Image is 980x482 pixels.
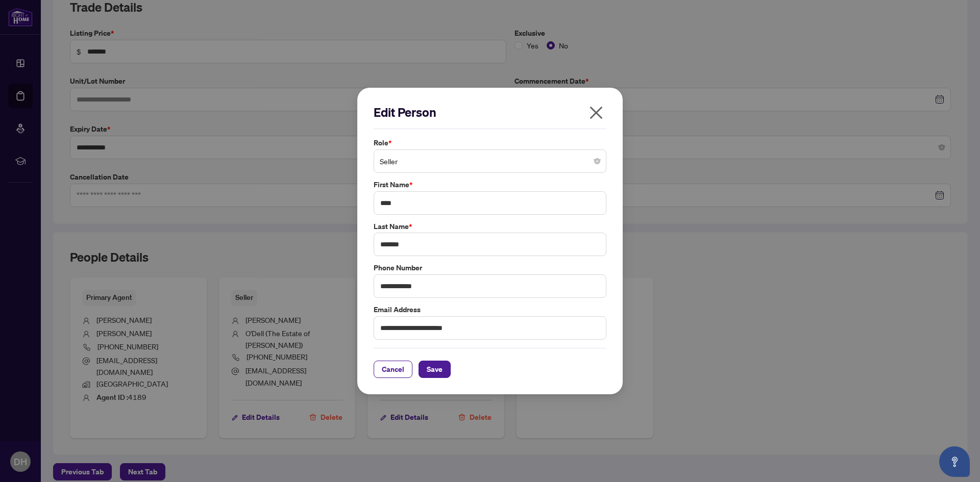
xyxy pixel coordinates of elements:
label: Phone Number [374,262,606,273]
span: close-circle [594,158,600,164]
span: Save [427,361,443,377]
label: Last Name [374,221,606,232]
button: Save [419,361,451,378]
h2: Edit Person [374,104,606,120]
span: Cancel [382,361,404,377]
span: Seller [380,151,600,171]
label: First Name [374,179,606,190]
span: close [588,105,604,121]
label: Email Address [374,304,606,315]
label: Role [374,137,606,148]
button: Cancel [374,361,412,378]
button: Open asap [939,446,970,477]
